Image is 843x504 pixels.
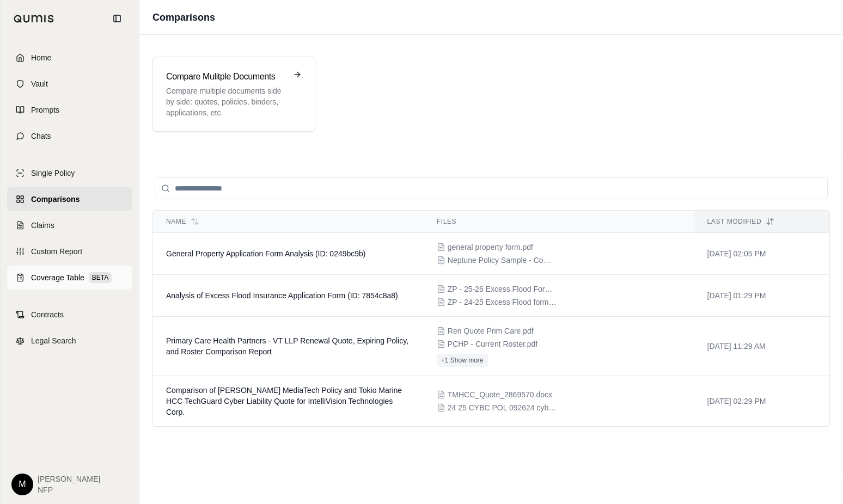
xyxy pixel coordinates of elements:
span: ZP - 24-25 Excess Flood form.pdf [448,297,557,308]
img: Qumis Logo [14,15,54,23]
span: Comparison of Beazley MediaTech Policy and Tokio Marine HCC TechGuard Cyber Liability Quote for I... [166,386,402,416]
h3: Compare Mulitple Documents [166,70,286,83]
a: Chats [7,124,132,148]
a: Coverage TableBETA [7,266,132,290]
a: Legal Search [7,329,132,353]
td: [DATE] 02:29 PM [694,376,829,427]
td: [DATE] 11:29 AM [694,317,829,376]
td: [DATE] 02:05 PM [694,233,829,275]
span: general property form.pdf [448,242,533,253]
a: Home [7,46,132,70]
span: Single Policy [31,168,75,179]
div: Last modified [707,217,816,226]
button: Collapse sidebar [108,10,126,27]
a: Prompts [7,98,132,122]
span: Comparisons [31,194,80,205]
span: Vault [31,78,48,89]
a: Contracts [7,303,132,327]
div: Name [166,217,411,226]
a: Vault [7,72,132,96]
span: ZP - 25-26 Excess Flood Form.pdf [448,284,557,294]
div: M [11,474,33,495]
span: Analysis of Excess Flood Insurance Application Form (ID: 7854c8a8) [166,291,398,300]
span: TMHCC_Quote_2869570.docx [448,389,552,400]
span: Prompts [31,105,59,115]
span: Chats [31,131,51,142]
a: Comparisons [7,187,132,211]
td: [DATE] 01:29 PM [694,275,829,317]
p: Compare multiple documents side by side: quotes, policies, binders, applications, etc. [166,85,286,118]
span: Home [31,52,51,63]
span: Custom Report [31,246,82,257]
th: Files [424,211,694,233]
span: Claims [31,220,54,231]
a: Custom Report [7,239,132,263]
span: Ren Quote Prim Care.pdf [448,325,534,336]
span: [PERSON_NAME] [38,474,100,484]
span: Contracts [31,309,64,320]
span: PCHP - Current Roster.pdf [448,339,537,349]
span: 24 25 CYBC POL 092624 cyber policy.pdf [448,402,557,413]
span: General Property Application Form Analysis (ID: 0249bc9b) [166,249,366,258]
span: BETA [89,272,112,283]
span: Primary Care Health Partners - VT LLP Renewal Quote, Expiring Policy, and Roster Comparison Report [166,336,408,356]
h1: Comparisons [152,10,215,25]
span: Coverage Table [31,272,84,283]
a: Claims [7,213,132,237]
span: NFP [38,484,100,495]
span: Legal Search [31,335,76,346]
a: Single Policy [7,161,132,185]
button: +1 Show more [437,354,488,367]
span: Neptune Policy Sample - Commercial.pdf [448,255,557,266]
